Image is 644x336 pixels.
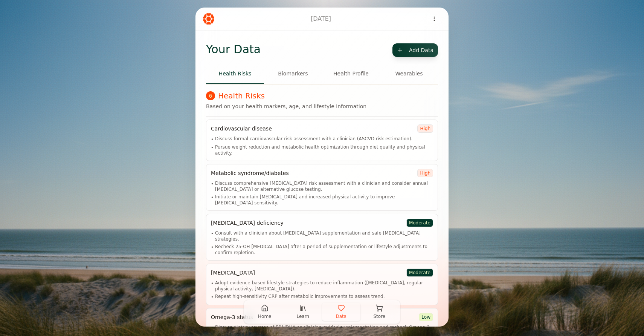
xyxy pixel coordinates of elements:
[406,219,433,227] span: moderate
[258,313,271,319] span: Home
[206,43,261,56] h1: Your Data
[211,125,272,132] h4: Cardiovascular disease
[215,244,433,256] span: Recheck 25-OH [MEDICAL_DATA] after a period of supplementation or lifestyle adjustments to confir...
[206,64,264,84] button: Health Risks
[211,181,214,187] span: •
[406,268,433,277] span: moderate
[322,64,380,84] button: Health Profile
[211,269,255,276] h4: [MEDICAL_DATA]
[215,230,433,242] span: Consult with a clinician about [MEDICAL_DATA] supplementation and safe [MEDICAL_DATA] strategies.
[215,144,433,156] span: Pursue weight reduction and metabolic health optimization through diet quality and physical activ...
[392,43,438,57] button: Add Data
[211,294,214,300] span: •
[215,180,433,192] span: Discuss comprehensive [MEDICAL_DATA] risk assessment with a clinician and consider annual [MEDICA...
[211,313,253,321] h4: Omega-3 status
[336,313,346,319] span: Data
[215,293,385,299] span: Repeat high-sensitivity CRP after metabolic improvements to assess trend.
[211,244,214,250] span: •
[417,124,433,133] span: high
[211,137,214,143] span: •
[373,313,385,319] span: Store
[380,64,438,84] button: Wearables
[211,281,214,287] span: •
[211,169,289,177] h4: Metabolic syndrome/diabetes
[311,14,331,23] h1: [DATE]
[215,194,433,206] span: Initiate or maintain [MEDICAL_DATA] and increased physical activity to improve [MEDICAL_DATA] sen...
[215,280,433,292] span: Adopt evidence-based lifestyle strategies to reduce inflammation ([MEDICAL_DATA], regular physica...
[206,91,215,100] span: 6
[264,64,322,84] button: Biomarkers
[215,136,412,142] span: Discuss formal cardiovascular risk assessment with a clinician (ASCVD risk estimation).
[211,325,214,331] span: •
[417,169,433,177] span: high
[218,91,265,101] h3: Health Risks
[211,145,214,151] span: •
[211,219,284,227] h4: [MEDICAL_DATA] deficiency
[206,103,438,110] p: Based on your health markers, age, and lifestyle information
[211,195,214,201] span: •
[203,13,214,24] img: Everlast Logo
[296,313,309,319] span: Learn
[211,231,214,237] span: •
[419,313,433,321] span: low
